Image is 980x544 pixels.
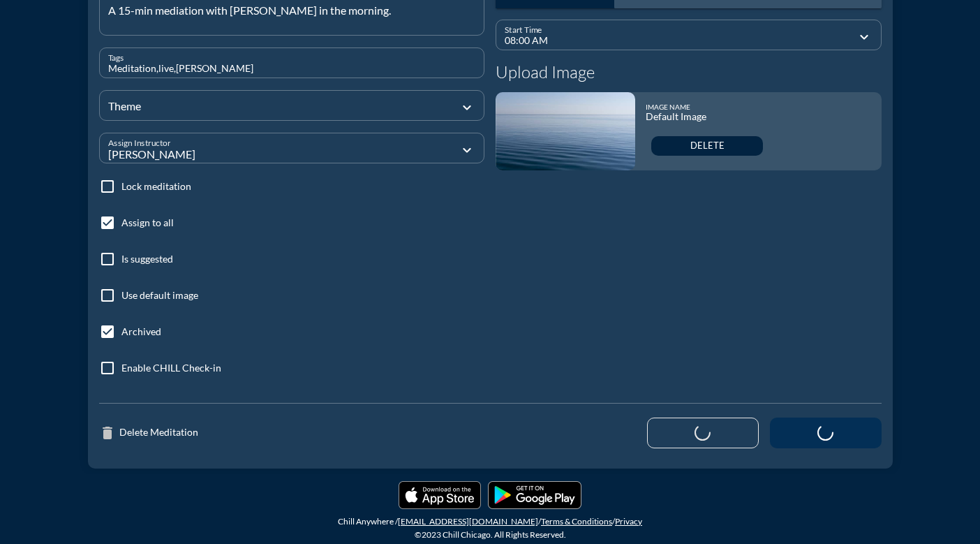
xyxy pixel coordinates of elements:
[398,516,538,527] a: [EMAIL_ADDRESS][DOMAIN_NAME]
[505,32,853,50] input: Start Time
[399,481,481,509] img: Applestore
[459,99,475,116] i: expand_more
[856,29,873,45] i: expand_more
[496,62,882,82] h4: Upload Image
[121,252,173,266] label: Is suggested
[99,425,119,441] i: delete
[121,216,174,230] label: Assign to all
[121,325,161,339] label: Archived
[121,361,221,375] label: Enable CHILL Check-in
[108,148,387,161] div: [PERSON_NAME]
[615,516,642,527] a: Privacy
[651,136,763,156] button: delete
[121,179,191,193] label: Lock meditation
[646,103,769,111] div: Image name
[459,142,475,159] i: expand_more
[488,481,581,509] img: Playmarket
[108,60,476,78] input: Tags
[690,140,725,152] span: delete
[646,111,769,123] div: Default Image
[496,92,635,170] img: live-screen-min.jpeg
[541,516,612,527] a: Terms & Conditions
[99,425,198,441] a: Delete Meditation
[121,288,198,302] label: Use default image
[3,515,977,541] div: Chill Anywhere / / / ©2023 Chill Chicago. All Rights Reserved.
